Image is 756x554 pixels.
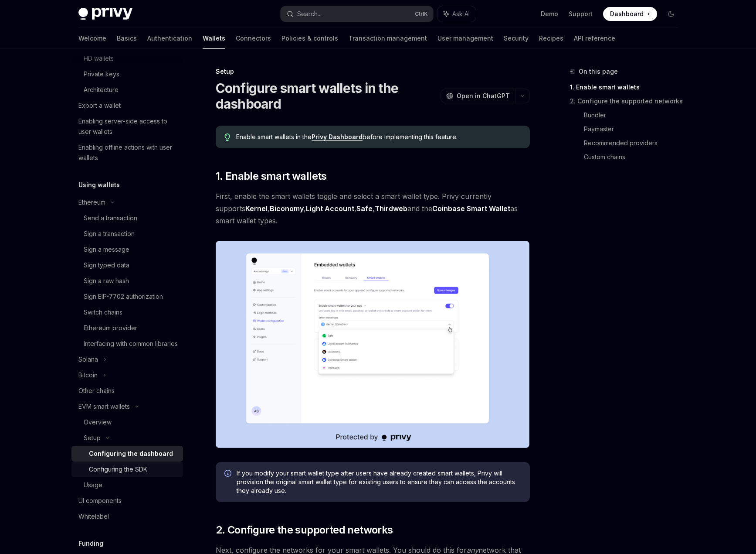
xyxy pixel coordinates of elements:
[78,401,130,412] div: EVM smart wallets
[89,448,173,459] div: Configuring the dashboard
[78,142,178,163] div: Enabling offline actions with user wallets
[71,509,183,524] a: Whitelabel
[84,480,102,490] div: Usage
[664,7,678,21] button: Toggle dark mode
[570,94,685,108] a: 2. Configure the supported networks
[356,204,373,213] a: Safe
[71,140,183,166] a: Enabling offline actions with user wallets
[84,433,101,443] div: Setup
[78,8,132,20] img: dark logo
[610,10,644,18] span: Dashboard
[432,204,510,213] a: Coinbase Smart Wallet
[216,169,327,183] span: 1. Enable smart wallets
[574,28,615,49] a: API reference
[71,82,183,98] a: Architecture
[71,257,183,273] a: Sign typed data
[71,336,183,352] a: Interfacing with common libraries
[579,66,618,77] span: On this page
[71,273,183,289] a: Sign a raw hash
[216,67,530,76] div: Setup
[84,291,163,302] div: Sign EIP-7702 authorization
[504,28,529,49] a: Security
[245,204,268,213] a: Kernel
[224,470,233,479] svg: Info
[281,6,433,22] button: Search...CtrlK
[71,289,183,304] a: Sign EIP-7702 authorization
[71,304,183,320] a: Switch chains
[84,323,137,333] div: Ethereum provider
[539,28,563,49] a: Recipes
[236,133,521,141] span: Enable smart wallets in the before implementing this feature.
[349,28,427,49] a: Transaction management
[71,210,183,226] a: Send a transaction
[375,204,407,213] a: Thirdweb
[216,523,393,537] span: 2. Configure the supported networks
[216,80,437,112] h1: Configure smart wallets in the dashboard
[78,354,98,365] div: Solana
[117,28,137,49] a: Basics
[78,511,109,522] div: Whitelabel
[84,417,112,427] div: Overview
[84,339,178,349] div: Interfacing with common libraries
[84,213,137,223] div: Send a transaction
[457,92,510,100] span: Open in ChatGPT
[281,28,338,49] a: Policies & controls
[71,462,183,477] a: Configuring the SDK
[71,226,183,242] a: Sign a transaction
[71,446,183,462] a: Configuring the dashboard
[603,7,657,21] a: Dashboard
[78,116,178,137] div: Enabling server-side access to user wallets
[584,122,685,136] a: Paymaster
[270,204,304,213] a: Biconomy
[297,9,322,19] div: Search...
[78,100,121,111] div: Export a wallet
[78,386,115,396] div: Other chains
[147,28,192,49] a: Authentication
[569,10,593,18] a: Support
[441,89,515,103] button: Open in ChatGPT
[71,242,183,257] a: Sign a message
[84,69,119,79] div: Private keys
[216,190,530,227] span: First, enable the smart wallets toggle and select a smart wallet type. Privy currently supports ,...
[437,28,493,49] a: User management
[71,113,183,140] a: Enabling server-side access to user wallets
[84,85,119,95] div: Architecture
[78,370,98,380] div: Bitcoin
[84,229,135,239] div: Sign a transaction
[452,10,470,18] span: Ask AI
[78,28,106,49] a: Welcome
[71,493,183,509] a: UI components
[584,108,685,122] a: Bundler
[84,307,122,318] div: Switch chains
[216,241,530,448] img: Sample enable smart wallets
[415,10,428,17] span: Ctrl K
[584,136,685,150] a: Recommended providers
[570,80,685,94] a: 1. Enable smart wallets
[71,98,183,113] a: Export a wallet
[84,244,129,255] div: Sign a message
[89,464,147,475] div: Configuring the SDK
[306,204,354,213] a: Light Account
[584,150,685,164] a: Custom chains
[71,414,183,430] a: Overview
[78,197,105,208] div: Ethereum
[71,477,183,493] a: Usage
[84,276,129,286] div: Sign a raw hash
[71,383,183,399] a: Other chains
[236,28,271,49] a: Connectors
[78,180,120,190] h5: Using wallets
[78,496,122,506] div: UI components
[224,133,231,141] svg: Tip
[312,133,363,141] a: Privy Dashboard
[237,469,521,495] span: If you modify your smart wallet type after users have already created smart wallets, Privy will p...
[71,320,183,336] a: Ethereum provider
[203,28,225,49] a: Wallets
[78,538,103,549] h5: Funding
[71,66,183,82] a: Private keys
[437,6,476,22] button: Ask AI
[84,260,129,270] div: Sign typed data
[541,10,558,18] a: Demo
